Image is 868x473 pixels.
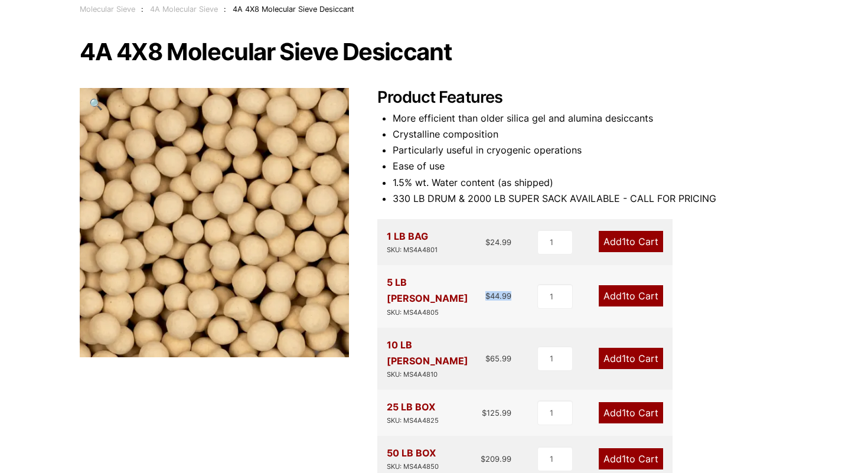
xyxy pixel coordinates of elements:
li: Particularly useful in cryogenic operations [393,142,788,158]
bdi: 65.99 [485,354,511,363]
bdi: 125.99 [482,408,511,417]
span: 1 [622,453,626,465]
bdi: 209.99 [481,454,511,464]
bdi: 44.99 [485,291,511,301]
a: Add1to Cart [599,348,663,369]
div: SKU: MS4A4850 [387,461,439,472]
div: SKU: MS4A4825 [387,415,439,426]
div: SKU: MS4A4805 [387,307,485,318]
li: Crystalline composition [393,126,788,142]
div: 1 LB BAG [387,229,438,256]
div: 50 LB BOX [387,445,439,472]
span: 1 [622,236,626,247]
div: 25 LB BOX [387,399,439,426]
span: $ [485,291,490,301]
li: 330 LB DRUM & 2000 LB SUPER SACK AVAILABLE - CALL FOR PRICING [393,191,788,207]
div: 10 LB [PERSON_NAME] [387,337,485,380]
bdi: 24.99 [485,237,511,247]
div: SKU: MS4A4810 [387,369,485,380]
span: : [224,5,226,14]
a: View full-screen image gallery [80,88,112,120]
a: 4A Molecular Sieve [150,5,218,14]
span: 1 [622,353,626,364]
h2: Product Features [377,88,788,107]
li: 1.5% wt. Water content (as shipped) [393,175,788,191]
li: More efficient than older silica gel and alumina desiccants [393,110,788,126]
span: 🔍 [89,97,103,110]
div: SKU: MS4A4801 [387,244,438,256]
h1: 4A 4X8 Molecular Sieve Desiccant [80,40,788,64]
span: 4A 4X8 Molecular Sieve Desiccant [233,5,354,14]
a: Molecular Sieve [80,5,135,14]
span: 1 [622,290,626,302]
a: Add1to Cart [599,231,663,252]
span: 1 [622,407,626,419]
span: $ [481,454,485,464]
span: $ [485,354,490,363]
span: $ [482,408,487,417]
a: Add1to Cart [599,448,663,469]
div: 5 LB [PERSON_NAME] [387,275,485,318]
a: Add1to Cart [599,285,663,306]
a: Add1to Cart [599,402,663,423]
span: : [141,5,143,14]
span: $ [485,237,490,247]
li: Ease of use [393,158,788,174]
